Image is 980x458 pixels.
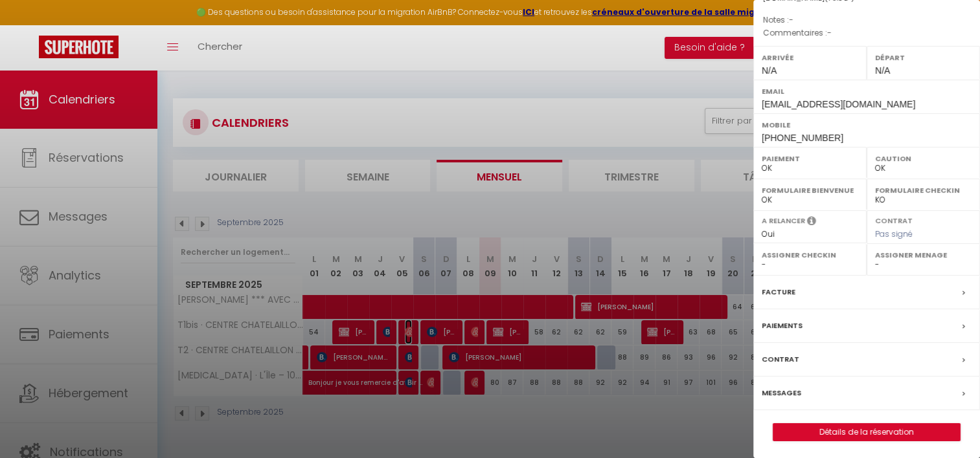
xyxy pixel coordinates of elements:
button: Ouvrir le widget de chat LiveChat [10,5,49,44]
label: Paiement [762,152,858,165]
span: [EMAIL_ADDRESS][DOMAIN_NAME] [762,99,915,109]
span: [PHONE_NUMBER] [762,133,843,143]
p: Notes : [763,14,970,27]
label: Départ [875,51,972,64]
label: Facture [762,285,795,299]
label: Email [762,85,972,98]
label: Paiements [762,319,803,333]
i: Sélectionner OUI si vous souhaiter envoyer les séquences de messages post-checkout [807,215,816,230]
button: Détails de la réservation [773,423,961,441]
label: Mobile [762,118,972,131]
label: Arrivée [762,51,858,64]
span: - [827,27,832,38]
span: Pas signé [875,228,913,239]
label: Caution [875,152,972,165]
p: Commentaires : [763,27,970,39]
span: - [789,14,793,25]
label: A relancer [762,215,805,226]
a: Détails de la réservation [773,424,960,441]
label: Messages [762,386,801,400]
label: Assigner Menage [875,248,972,261]
label: Contrat [762,353,799,366]
label: Contrat [875,215,913,224]
label: Formulaire Checkin [875,184,972,197]
label: Formulaire Bienvenue [762,184,858,197]
span: N/A [875,65,890,76]
label: Assigner Checkin [762,248,858,261]
span: N/A [762,65,777,76]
